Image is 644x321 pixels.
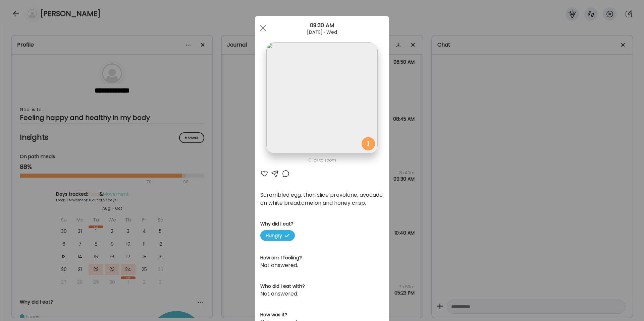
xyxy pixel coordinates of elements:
div: Not answered. [260,290,384,298]
div: Not answered. [260,261,384,269]
h3: How was it? [260,311,384,318]
img: images%2FNDFOBLKNylgvAlQ00Z6i5u60zaR2%2FPsbJv3XxeSLsYlzZyxGB%2FNUWuiS9JGSu0zdgLBOyq_1080 [266,42,377,153]
h3: How am I feeling? [260,254,384,261]
div: [DATE] · Wed [255,29,389,35]
div: Click to zoom [260,156,384,164]
div: Scrambled egg, thon slice provolone, avocado on white bread.cmelon and honey crisp. [260,191,384,207]
div: 09:30 AM [255,21,389,29]
h3: Who did I eat with? [260,283,384,290]
span: Hungry [260,230,295,241]
h3: Why did I eat? [260,220,384,228]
